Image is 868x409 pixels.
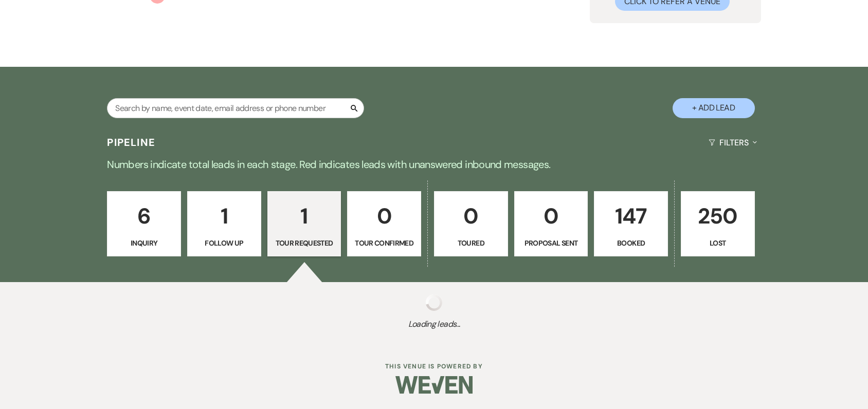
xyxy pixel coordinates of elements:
p: Booked [601,237,661,249]
a: 6Inquiry [107,191,181,257]
button: + Add Lead [673,98,755,118]
p: Lost [688,237,748,249]
p: 6 [114,199,174,233]
p: Inquiry [114,237,174,249]
p: Follow Up [194,237,255,249]
button: Filters [704,129,761,156]
a: 0Toured [434,191,508,257]
a: 0Proposal Sent [514,191,588,257]
p: 1 [194,199,255,233]
p: 0 [354,199,414,233]
a: 0Tour Confirmed [347,191,421,257]
p: Tour Requested [274,237,335,249]
p: 147 [601,199,661,233]
p: Tour Confirmed [354,237,414,249]
p: Numbers indicate total leads in each stage. Red indicates leads with unanswered inbound messages. [64,156,804,173]
p: 250 [688,199,748,233]
p: 1 [274,199,335,233]
p: 0 [521,199,582,233]
span: Loading leads... [43,318,824,330]
a: 1Tour Requested [267,191,341,257]
img: loading spinner [426,294,442,311]
input: Search by name, event date, email address or phone number [107,98,364,118]
a: 1Follow Up [187,191,261,257]
p: 0 [441,199,501,233]
a: 147Booked [594,191,668,257]
a: 250Lost [681,191,755,257]
h3: Pipeline [107,135,155,150]
p: Proposal Sent [521,237,582,249]
img: Weven Logo [395,367,473,403]
p: Toured [441,237,501,249]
